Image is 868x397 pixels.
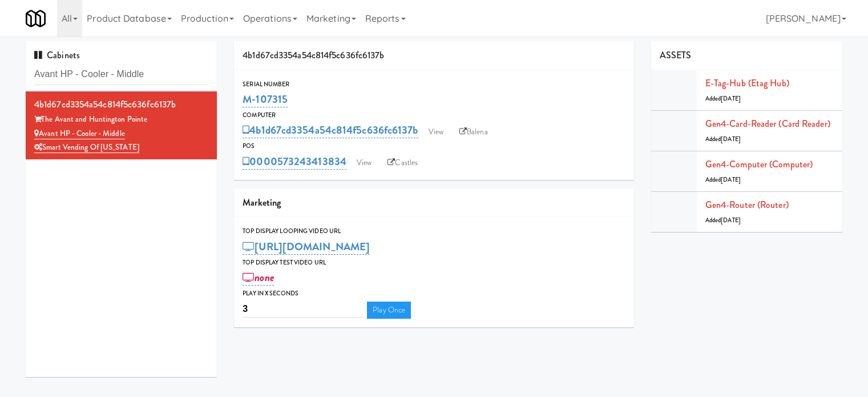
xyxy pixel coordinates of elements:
div: Top Display Test Video Url [243,257,625,268]
span: Cabinets [34,49,80,62]
a: View [423,123,449,141]
span: [DATE] [721,135,741,143]
span: [DATE] [721,94,741,103]
div: The Avant and Huntington Pointe [34,113,208,127]
a: Gen4-card-reader (Card Reader) [705,117,830,130]
span: ASSETS [660,49,692,62]
a: Smart Vending of [US_STATE] [34,142,139,153]
a: M-107315 [243,91,288,107]
input: Search cabinets [34,64,208,85]
a: View [351,154,377,171]
span: Added [705,175,741,184]
span: Added [705,94,741,103]
span: Added [705,135,741,143]
a: E-tag-hub (Etag Hub) [705,77,789,90]
a: Castles [382,154,423,171]
span: Marketing [243,196,281,209]
span: Added [705,216,741,224]
a: Gen4-router (Router) [705,198,789,211]
div: Play in X seconds [243,288,625,299]
li: 4b1d67cd3354a54c814f5c636fc6137bThe Avant and Huntington Pointe Avant HP - Cooler - MiddleSmart V... [26,91,217,159]
a: [URL][DOMAIN_NAME] [243,239,370,255]
img: Micromart [26,9,46,29]
div: 4b1d67cd3354a54c814f5c636fc6137b [34,96,208,113]
a: 0000573243413834 [243,154,346,170]
div: POS [243,141,625,152]
span: [DATE] [721,175,741,184]
a: Gen4-computer (Computer) [705,158,813,171]
div: Computer [243,110,625,121]
div: 4b1d67cd3354a54c814f5c636fc6137b [234,41,634,70]
span: [DATE] [721,216,741,224]
a: Play Once [367,302,411,319]
a: 4b1d67cd3354a54c814f5c636fc6137b [243,122,418,138]
a: Avant HP - Cooler - Middle [34,128,125,139]
div: Top Display Looping Video Url [243,226,625,237]
a: none [243,270,274,286]
div: Serial Number [243,79,625,90]
a: Balena [454,123,494,141]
